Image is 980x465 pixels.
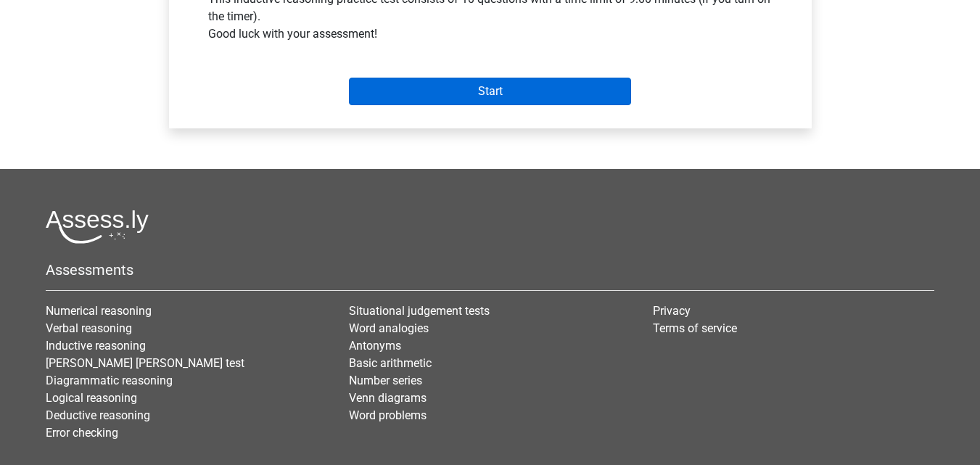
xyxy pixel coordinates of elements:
a: Number series [349,374,422,387]
a: Logical reasoning [46,391,137,405]
a: Inductive reasoning [46,339,146,353]
input: Start [349,78,631,105]
img: Assessly logo [46,210,149,244]
a: Deductive reasoning [46,408,150,422]
a: Antonyms [349,339,401,353]
a: Basic arithmetic [349,356,432,370]
a: Privacy [653,304,691,318]
a: Verbal reasoning [46,321,132,335]
a: Venn diagrams [349,391,427,405]
a: Word analogies [349,321,429,335]
a: Terms of service [653,321,737,335]
a: Word problems [349,408,427,422]
a: [PERSON_NAME] [PERSON_NAME] test [46,356,244,370]
a: Situational judgement tests [349,304,490,318]
h5: Assessments [46,261,934,279]
a: Numerical reasoning [46,304,152,318]
a: Diagrammatic reasoning [46,374,173,387]
a: Error checking [46,426,118,440]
